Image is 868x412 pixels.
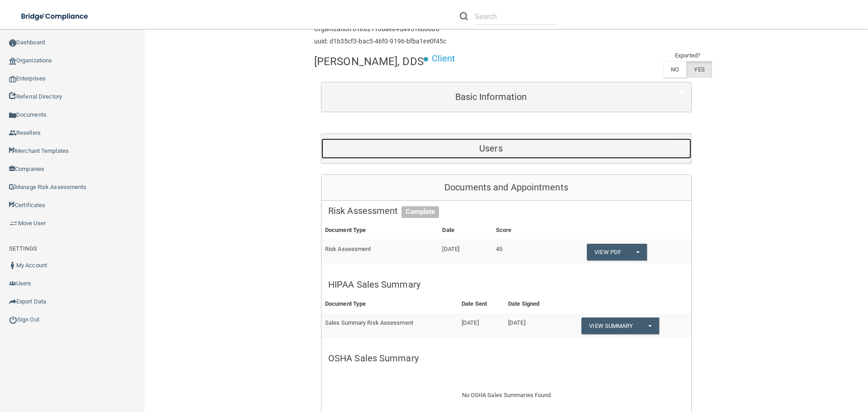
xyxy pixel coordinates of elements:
div: No OSHA Sales Summaries Found [321,379,691,412]
h6: uuid: d1b35cf3-bac5-46f0-9196-bfba1ee0f45c [314,38,446,45]
a: View Summary [581,317,640,334]
p: Client [432,50,456,67]
label: YES [686,61,712,78]
h5: Basic Information [328,92,654,102]
td: [DATE] [439,240,492,264]
a: View PDF [587,244,628,260]
th: Document Type [321,221,439,240]
div: Documents and Appointments [321,175,691,201]
th: Date Signed [505,295,560,313]
img: ic_dashboard_dark.d01f4a41.png [9,39,16,47]
label: NO [663,61,686,78]
th: Document Type [321,295,458,313]
label: SETTINGS [9,243,37,254]
img: ic_reseller.de258add.png [9,129,16,137]
h5: Risk Assessment [328,206,684,216]
iframe: Drift Widget Chat Controller [712,348,857,384]
h5: Users [328,143,654,153]
a: Users [328,138,684,159]
th: Date [439,221,492,240]
td: Risk Assessment [321,240,439,264]
td: 45 [492,240,543,264]
span: Complete [401,206,439,218]
td: [DATE] [505,313,560,338]
th: Date Sent [458,295,505,313]
img: icon-users.e205127d.png [9,280,16,287]
td: [DATE] [458,313,505,338]
img: icon-export.b9366987.png [9,298,16,305]
h5: OSHA Sales Summary [328,353,684,363]
input: Search [475,8,557,25]
img: enterprise.0d942306.png [9,76,16,82]
img: ic-search.3b580494.png [460,12,468,20]
img: ic_user_dark.df1a06c3.png [9,262,16,269]
td: Sales Summary Risk Assessment [321,313,458,338]
a: Basic Information [328,87,684,107]
h4: [PERSON_NAME], DDS [314,56,424,67]
img: icon-documents.8dae5593.png [9,112,16,119]
td: Exported? [663,50,712,61]
img: ic_power_dark.7ecde6b1.png [9,316,17,324]
img: briefcase.64adab9b.png [9,219,18,228]
img: bridge_compliance_login_screen.278c3ca4.svg [14,7,97,26]
th: Score [492,221,543,240]
img: organization-icon.f8decf85.png [9,57,16,65]
h5: HIPAA Sales Summary [328,279,684,289]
